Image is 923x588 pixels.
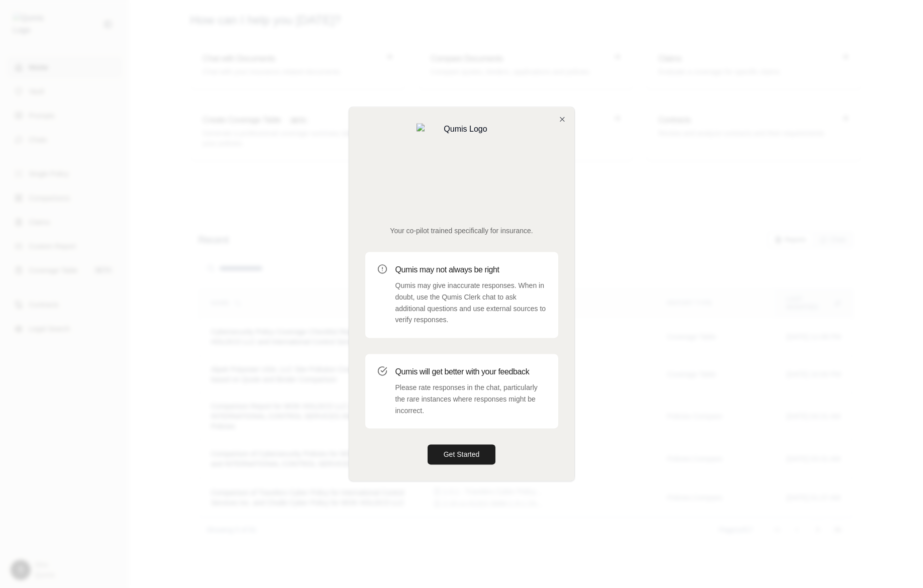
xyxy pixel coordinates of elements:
[365,226,558,236] p: Your co-pilot trained specifically for insurance.
[395,382,546,416] p: Please rate responses in the chat, particularly the rare instances where responses might be incor...
[395,280,546,326] p: Qumis may give inaccurate responses. When in doubt, use the Qumis Clerk chat to ask additional qu...
[395,366,546,378] h3: Qumis will get better with your feedback
[428,445,496,465] button: Get Started
[395,264,546,276] h3: Qumis may not always be right
[417,123,507,214] img: Qumis Logo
